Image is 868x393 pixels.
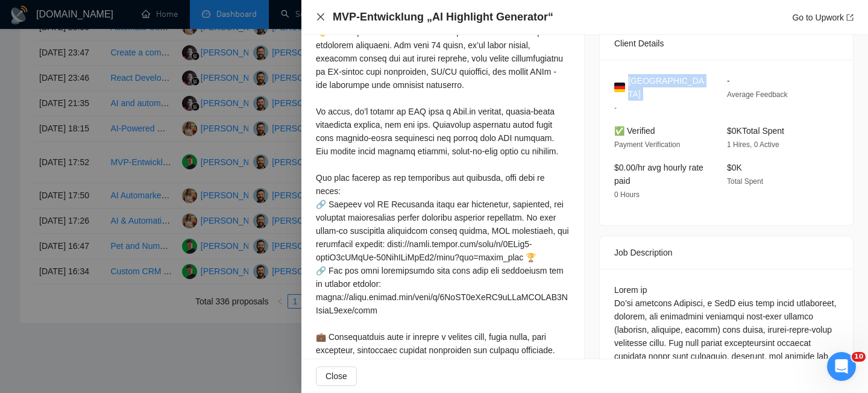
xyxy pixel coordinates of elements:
span: Average Feedback [727,90,788,99]
span: $0K Total Spent [727,126,784,136]
span: ✅ Verified [614,126,655,136]
span: - [614,104,617,112]
span: export [846,14,854,21]
span: $0K [727,163,742,172]
a: Go to Upworkexport [792,13,854,22]
span: 1 Hires, 0 Active [727,140,779,149]
span: [GEOGRAPHIC_DATA] [628,74,708,101]
img: 🇩🇪 [614,81,625,94]
button: Close [316,12,325,22]
span: Payment Verification [614,140,680,149]
span: 10 [852,352,866,362]
iframe: Intercom live chat [827,352,856,381]
span: Total Spent [727,177,763,186]
button: Close [316,366,357,386]
span: Close [325,369,347,383]
span: - [727,76,730,86]
span: close [316,12,325,22]
div: Job Description [614,236,838,269]
div: Client Details [614,27,838,60]
span: 0 Hours [614,190,640,199]
h4: MVP-Entwicklung „AI Highlight Generator“ [333,10,553,25]
span: $0.00/hr avg hourly rate paid [614,163,703,186]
